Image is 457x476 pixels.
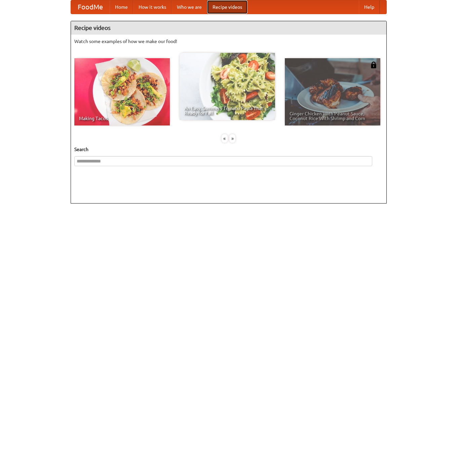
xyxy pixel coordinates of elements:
a: FoodMe [71,0,110,14]
span: An Easy, Summery Tomato Pasta That's Ready for Fall [184,106,270,115]
h4: Recipe videos [71,21,386,35]
div: » [229,134,235,143]
p: Watch some examples of how we make our food! [74,38,383,45]
div: « [222,134,228,143]
h5: Search [74,146,383,153]
a: Who we are [172,0,207,14]
img: 483408.png [370,62,377,68]
a: Help [359,0,380,14]
a: How it works [133,0,172,14]
a: An Easy, Summery Tomato Pasta That's Ready for Fall [180,53,275,120]
a: Recipe videos [207,0,247,14]
a: Home [110,0,133,14]
a: Making Tacos [74,58,170,125]
span: Making Tacos [79,116,165,121]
